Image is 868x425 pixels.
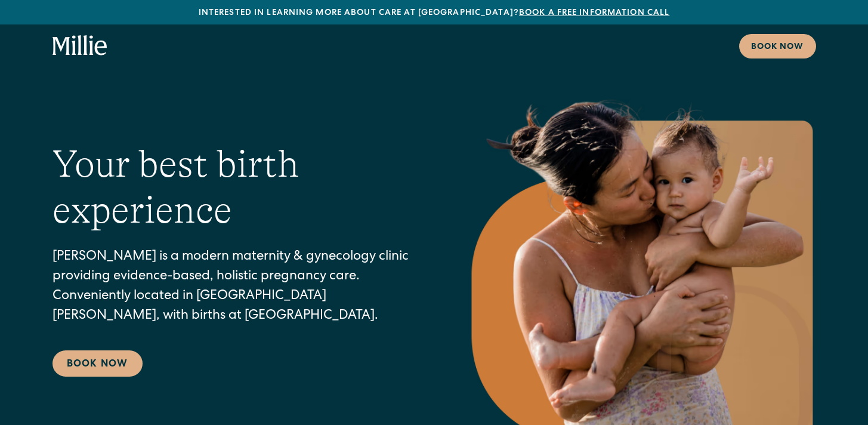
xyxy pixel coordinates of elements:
a: home [52,35,107,57]
p: [PERSON_NAME] is a modern maternity & gynecology clinic providing evidence-based, holistic pregna... [52,248,420,327]
h1: Your best birth experience [52,141,420,233]
a: Book a free information call [519,9,669,17]
div: Book now [751,41,804,54]
a: Book now [739,34,816,58]
a: Book Now [52,350,143,377]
